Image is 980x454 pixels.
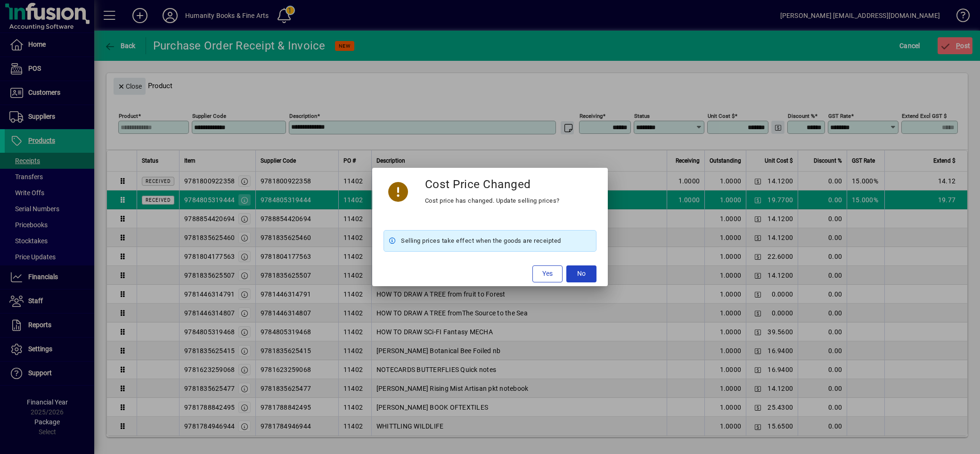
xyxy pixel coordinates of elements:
[425,195,560,206] div: Cost price has changed. Update selling prices?
[577,269,586,279] span: No
[542,269,553,279] span: Yes
[532,265,563,282] button: Yes
[401,235,561,247] span: Selling prices take effect when the goods are receipted
[566,265,596,282] button: No
[425,177,531,191] h3: Cost Price Changed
